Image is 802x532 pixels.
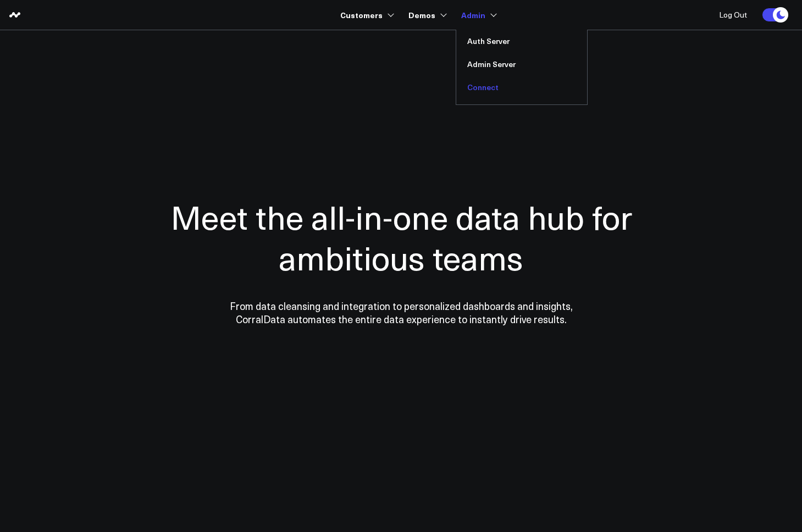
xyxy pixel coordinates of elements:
a: Customers [340,5,392,25]
a: Demos [408,5,445,25]
p: From data cleansing and integration to personalized dashboards and insights, CorralData automates... [206,300,596,326]
a: Admin Server [456,53,587,76]
a: Admin [461,5,495,25]
a: Auth Server [456,30,587,53]
h1: Meet the all-in-one data hub for ambitious teams [132,196,671,278]
a: Connect [456,76,587,99]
